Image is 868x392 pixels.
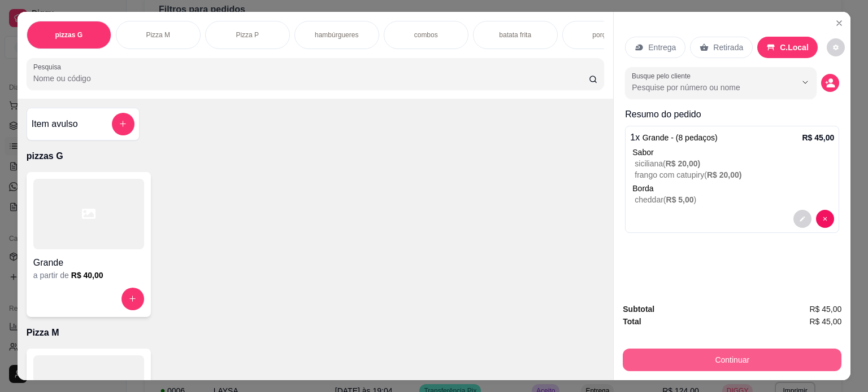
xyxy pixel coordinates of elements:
[315,30,358,39] p: hambúrgueres
[632,82,778,93] input: Busque pelo cliente
[71,270,103,281] h6: R$ 40,00
[623,317,641,326] strong: Total
[499,30,531,39] p: batata frita
[33,62,65,72] label: Pesquisa
[623,305,654,314] strong: Subtotal
[816,210,834,228] button: decrease-product-quantity
[802,132,834,143] p: R$ 45,00
[592,30,617,39] p: porções
[632,183,834,194] p: Borda
[809,303,841,315] span: R$ 45,00
[236,30,259,39] p: Pizza P
[666,195,694,204] span: R$ 5,00
[809,315,841,328] span: R$ 45,00
[793,210,811,228] button: decrease-product-quantity
[666,159,701,168] span: R$ 20,00 )
[414,30,438,39] p: combos
[121,288,144,310] button: increase-product-quantity
[33,256,144,270] h4: Grande
[55,30,83,39] p: pizzas G
[33,73,589,84] input: Pesquisa
[635,158,834,169] p: siciliana (
[796,73,814,91] button: Show suggestions
[112,113,134,135] button: add-separate-item
[27,149,605,163] p: pizzas G
[643,133,718,142] span: Grande - (8 pedaços)
[713,42,743,53] p: Retirada
[146,30,170,39] p: Pizza M
[827,38,845,56] button: decrease-product-quantity
[33,270,144,281] div: a partir de
[707,170,742,179] span: R$ 20,00 )
[630,131,717,144] p: 1 x
[635,169,834,180] p: frango com catupiry (
[632,147,834,158] div: Sabor
[635,194,834,205] p: cheddar ( )
[648,42,676,53] p: Entrega
[32,117,78,131] h4: Item avulso
[821,74,839,92] button: decrease-product-quantity
[625,108,839,121] p: Resumo do pedido
[623,349,841,371] button: Continuar
[830,14,848,32] button: Close
[27,326,605,340] p: Pizza M
[632,71,695,81] label: Busque pelo cliente
[780,42,809,53] p: C.Local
